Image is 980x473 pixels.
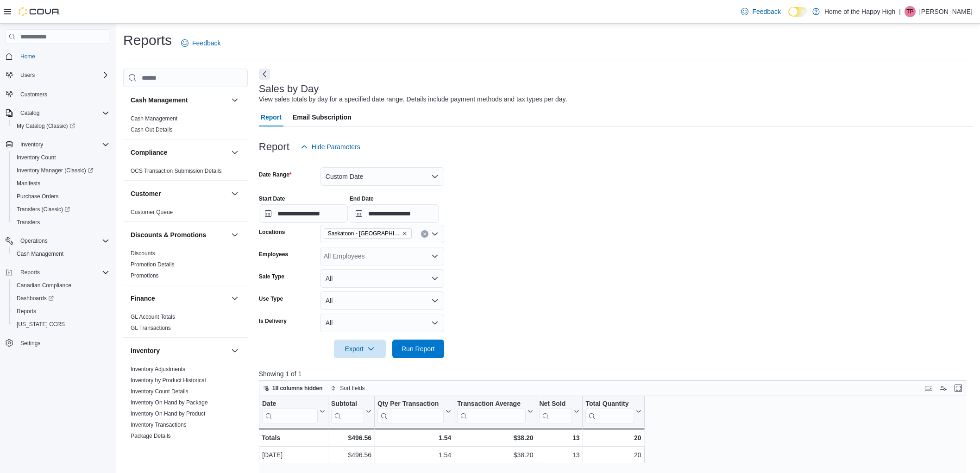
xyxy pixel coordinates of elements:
[13,178,109,189] span: Manifests
[17,193,59,200] span: Purchase Orders
[20,237,48,245] span: Operations
[262,400,318,409] div: Date
[131,167,222,175] span: OCS Transaction Submission Details
[131,410,205,417] a: Inventory On Hand by Product
[131,250,155,257] a: Discounts
[788,7,808,17] input: Dark Mode
[2,87,113,101] button: Customers
[17,107,43,119] button: Catalog
[293,108,352,126] span: Email Subscription
[131,433,171,439] a: Package Details
[350,195,374,202] label: End Date
[923,383,934,394] button: Keyboard shortcuts
[262,449,325,460] div: [DATE]
[20,91,47,98] span: Customers
[262,432,325,443] div: Totals
[2,138,113,151] button: Inventory
[377,400,444,409] div: Qty Per Transaction
[131,346,227,355] button: Inventory
[539,432,579,443] div: 13
[17,235,51,246] button: Operations
[13,191,63,202] a: Purchase Orders
[259,195,285,202] label: Start Date
[13,165,109,176] span: Inventory Manager (Classic)
[20,141,43,148] span: Inventory
[585,400,641,423] button: Total Quantity
[13,152,60,163] a: Inventory Count
[9,247,113,260] button: Cash Management
[13,293,109,304] span: Dashboards
[324,228,412,239] span: Saskatoon - Blairmore Village - Fire & Flower
[539,400,579,423] button: Net Sold
[17,219,40,226] span: Transfers
[229,147,240,158] button: Compliance
[585,432,641,443] div: 20
[20,340,40,347] span: Settings
[131,366,185,372] a: Inventory Adjustments
[131,399,208,406] a: Inventory On Hand by Package
[13,306,40,317] a: Reports
[259,317,287,325] label: Is Delivery
[13,217,44,228] a: Transfers
[312,142,360,151] span: Hide Parameters
[9,120,113,132] a: My Catalog (Classic)
[919,6,973,17] p: [PERSON_NAME]
[13,306,109,317] span: Reports
[457,449,533,460] div: $38.20
[192,38,220,48] span: Feedback
[131,261,175,268] span: Promotion Details
[19,7,60,16] img: Cova
[17,51,39,62] a: Home
[331,449,371,460] div: $496.56
[13,204,109,215] span: Transfers (Classic)
[17,282,71,289] span: Canadian Compliance
[131,388,188,395] a: Inventory Count Details
[9,164,113,177] a: Inventory Manager (Classic)
[17,122,75,130] span: My Catalog (Classic)
[131,314,175,320] a: GL Account Totals
[259,95,567,104] div: View sales totals by day for a specified date range. Details include payment methods and tax type...
[229,188,240,199] button: Customer
[131,148,167,157] h3: Compliance
[350,204,439,223] input: Press the down key to open a popover containing a calendar.
[539,400,572,423] div: Net Sold
[17,250,63,258] span: Cash Management
[17,88,109,100] span: Customers
[131,377,206,384] a: Inventory by Product Historical
[131,115,177,122] a: Cash Management
[6,46,109,374] nav: Complex example
[259,69,270,80] button: Next
[13,120,109,132] span: My Catalog (Classic)
[320,167,444,186] button: Custom Date
[421,230,428,238] button: Clear input
[131,294,155,303] h3: Finance
[17,295,54,302] span: Dashboards
[259,273,284,280] label: Sale Type
[262,400,318,423] div: Date
[131,126,173,133] a: Cash Out Details
[377,449,451,460] div: 1.54
[17,50,109,62] span: Home
[259,369,974,378] p: Showing 1 of 1
[737,2,784,21] a: Feedback
[123,113,248,139] div: Cash Management
[131,377,206,384] span: Inventory by Product Historical
[20,269,40,276] span: Reports
[13,319,109,330] span: Washington CCRS
[131,261,175,268] a: Promotion Details
[259,171,292,178] label: Date Range
[320,269,444,288] button: All
[2,336,113,350] button: Settings
[20,109,39,117] span: Catalog
[899,6,901,17] p: |
[585,400,634,409] div: Total Quantity
[17,267,44,278] button: Reports
[131,272,159,279] a: Promotions
[131,272,159,279] span: Promotions
[17,89,51,100] a: Customers
[2,234,113,247] button: Operations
